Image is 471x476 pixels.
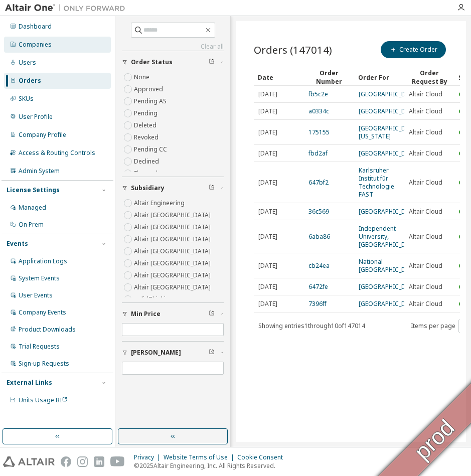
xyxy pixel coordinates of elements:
[359,149,419,157] a: [GEOGRAPHIC_DATA]
[308,107,329,115] a: a0334c
[134,95,169,107] label: Pending AS
[409,262,442,270] span: Altair Cloud
[19,204,46,212] div: Managed
[409,283,442,291] span: Altair Cloud
[409,107,442,115] span: Altair Cloud
[258,322,365,330] span: Showing entries 1 through 10 of 147014
[409,300,442,308] span: Altair Cloud
[209,349,215,357] span: Clear filter
[19,41,52,49] div: Companies
[359,124,419,140] a: [GEOGRAPHIC_DATA][US_STATE]
[258,208,277,216] span: [DATE]
[258,300,277,308] span: [DATE]
[134,209,213,221] label: Altair [GEOGRAPHIC_DATA]
[258,128,277,136] span: [DATE]
[19,308,66,316] div: Company Events
[134,107,160,119] label: Pending
[19,221,44,229] div: On Prem
[134,221,213,233] label: Altair [GEOGRAPHIC_DATA]
[409,149,442,157] span: Altair Cloud
[19,149,95,157] div: Access & Routing Controls
[134,119,159,131] label: Deleted
[19,59,36,67] div: Users
[258,283,277,291] span: [DATE]
[254,43,332,57] span: Orders (147014)
[19,274,60,282] div: System Events
[164,453,237,461] div: Website Terms of Use
[122,51,224,73] button: Order Status
[409,179,442,187] span: Altair Cloud
[409,128,442,136] span: Altair Cloud
[308,178,329,187] a: 647bf2
[19,23,52,31] div: Dashboard
[134,453,164,461] div: Privacy
[408,69,450,86] div: Order Request By
[131,58,173,66] span: Order Status
[134,245,213,257] label: Altair [GEOGRAPHIC_DATA]
[131,184,165,192] span: Subsidiary
[134,257,213,269] label: Altair [GEOGRAPHIC_DATA]
[134,71,151,83] label: None
[134,281,213,293] label: Altair [GEOGRAPHIC_DATA]
[409,90,442,98] span: Altair Cloud
[381,41,446,58] button: Create Order
[134,269,213,281] label: Altair [GEOGRAPHIC_DATA]
[409,233,442,241] span: Altair Cloud
[359,207,419,216] a: [GEOGRAPHIC_DATA]
[19,167,60,175] div: Admin System
[258,90,277,98] span: [DATE]
[7,186,60,194] div: License Settings
[134,461,289,470] p: © 2025 Altair Engineering, Inc. All Rights Reserved.
[77,456,88,467] img: instagram.svg
[134,131,161,143] label: Revoked
[19,113,53,121] div: User Profile
[19,396,68,404] span: Units Usage BI
[308,90,328,98] a: fb5c2e
[209,310,215,318] span: Clear filter
[237,453,289,461] div: Cookie Consent
[308,69,350,86] div: Order Number
[359,107,419,115] a: [GEOGRAPHIC_DATA]
[134,197,187,209] label: Altair Engineering
[308,282,328,291] a: 6472fe
[134,83,165,95] label: Approved
[359,257,419,274] a: National [GEOGRAPHIC_DATA]
[258,69,300,85] div: Date
[19,343,60,351] div: Trial Requests
[61,456,71,467] img: facebook.svg
[110,456,125,467] img: youtube.svg
[19,360,69,368] div: Sign-up Requests
[7,240,28,248] div: Events
[209,58,215,66] span: Clear filter
[134,168,160,180] label: Flagged
[308,128,330,136] a: 175155
[131,310,161,318] span: Min Price
[258,107,277,115] span: [DATE]
[308,207,329,216] a: 36c569
[359,282,419,291] a: [GEOGRAPHIC_DATA]
[258,233,277,241] span: [DATE]
[122,303,224,325] button: Min Price
[19,131,66,139] div: Company Profile
[5,3,130,13] img: Altair One
[19,291,53,299] div: User Events
[258,262,277,270] span: [DATE]
[308,149,328,157] a: fbd2af
[359,90,419,98] a: [GEOGRAPHIC_DATA]
[209,184,215,192] span: Clear filter
[122,342,224,364] button: [PERSON_NAME]
[3,456,55,467] img: altair_logo.svg
[19,326,76,334] div: Product Downloads
[122,43,224,51] a: Clear all
[122,177,224,199] button: Subsidiary
[359,224,419,249] a: Independent University, [GEOGRAPHIC_DATA]
[134,155,161,168] label: Declined
[19,77,41,85] div: Orders
[308,232,330,241] a: 6aba86
[134,233,213,245] label: Altair [GEOGRAPHIC_DATA]
[358,69,400,85] div: Order For
[19,257,67,265] div: Application Logs
[134,293,175,305] label: solidThinking
[359,166,394,199] a: Karlsruher Institut für Technologie FAST
[258,149,277,157] span: [DATE]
